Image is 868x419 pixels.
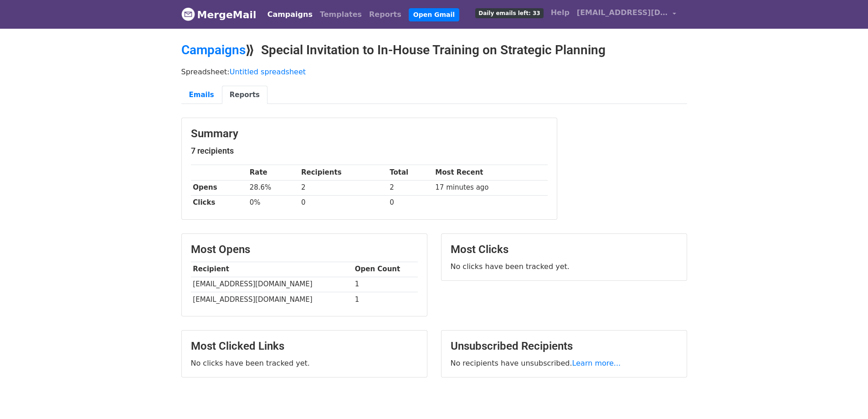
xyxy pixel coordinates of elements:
[387,180,433,195] td: 2
[573,4,680,25] a: [EMAIL_ADDRESS][DOMAIN_NAME]
[547,4,573,22] a: Help
[191,146,548,156] h5: 7 recipients
[365,5,405,24] a: Reports
[181,5,257,24] a: MergeMail
[191,195,247,210] th: Clicks
[247,180,299,195] td: 28.6%
[247,165,299,180] th: Rate
[299,195,387,210] td: 0
[181,67,687,77] p: Spreadsheet:
[387,165,433,180] th: Total
[191,127,548,140] h3: Summary
[181,86,222,104] a: Emails
[572,359,621,367] a: Learn more...
[451,262,678,271] p: No clicks have been tracked yet.
[181,7,195,21] img: MergeMail logo
[433,165,548,180] th: Most Recent
[191,340,418,353] h3: Most Clicked Links
[191,180,247,195] th: Opens
[191,262,353,277] th: Recipient
[472,4,547,22] a: Daily emails left: 33
[191,277,353,292] td: [EMAIL_ADDRESS][DOMAIN_NAME]
[451,358,678,368] p: No recipients have unsubscribed.
[181,42,246,57] a: Campaigns
[353,277,418,292] td: 1
[433,180,548,195] td: 17 minutes ago
[577,7,668,18] span: [EMAIL_ADDRESS][DOMAIN_NAME]
[191,292,353,307] td: [EMAIL_ADDRESS][DOMAIN_NAME]
[475,8,543,18] span: Daily emails left: 33
[264,5,316,24] a: Campaigns
[230,67,306,76] a: Untitled spreadsheet
[181,42,687,58] h2: ⟫ Special Invitation to In-House Training on Strategic Planning
[353,292,418,307] td: 1
[316,5,365,24] a: Templates
[299,180,387,195] td: 2
[387,195,433,210] td: 0
[222,86,267,104] a: Reports
[191,243,418,256] h3: Most Opens
[409,8,459,21] a: Open Gmail
[299,165,387,180] th: Recipients
[191,358,418,368] p: No clicks have been tracked yet.
[451,243,678,256] h3: Most Clicks
[247,195,299,210] td: 0%
[353,262,418,277] th: Open Count
[451,340,678,353] h3: Unsubscribed Recipients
